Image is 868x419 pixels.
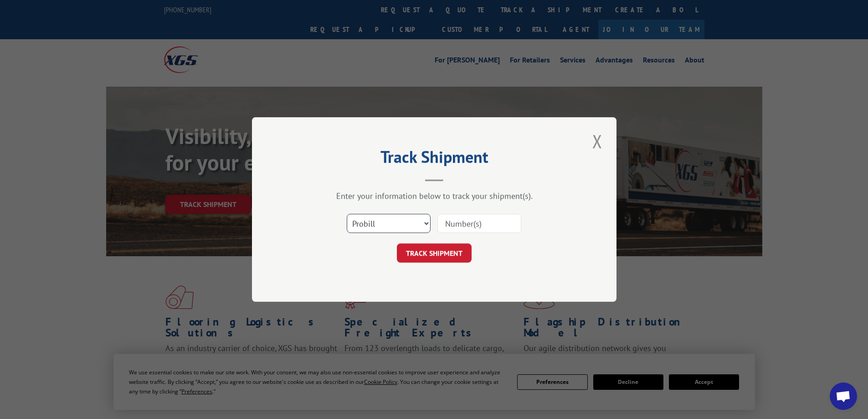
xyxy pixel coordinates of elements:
[437,214,521,233] input: Number(s)
[830,383,857,410] a: Open chat
[590,129,605,154] button: Close modal
[397,243,472,263] button: TRACK SHIPMENT
[298,150,571,168] h2: Track Shipment
[298,191,571,201] div: Enter your information below to track your shipment(s).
